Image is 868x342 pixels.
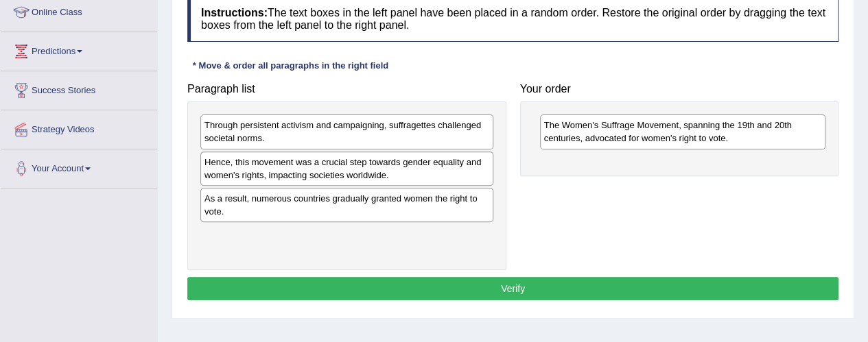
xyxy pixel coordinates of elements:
a: Success Stories [1,71,157,106]
h4: Paragraph list [187,83,506,95]
button: Verify [187,277,838,300]
b: Instructions: [201,7,268,19]
a: Your Account [1,149,157,184]
a: Strategy Videos [1,110,157,145]
div: As a result, numerous countries gradually granted women the right to vote. [200,188,493,222]
div: Through persistent activism and campaigning, suffragettes challenged societal norms. [200,114,493,149]
h4: Your order [520,83,839,95]
div: The Women's Suffrage Movement, spanning the 19th and 20th centuries, advocated for women's right ... [540,114,826,149]
a: Predictions [1,32,157,66]
div: * Move & order all paragraphs in the right field [187,59,394,72]
div: Hence, this movement was a crucial step towards gender equality and women's rights, impacting soc... [200,151,493,186]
